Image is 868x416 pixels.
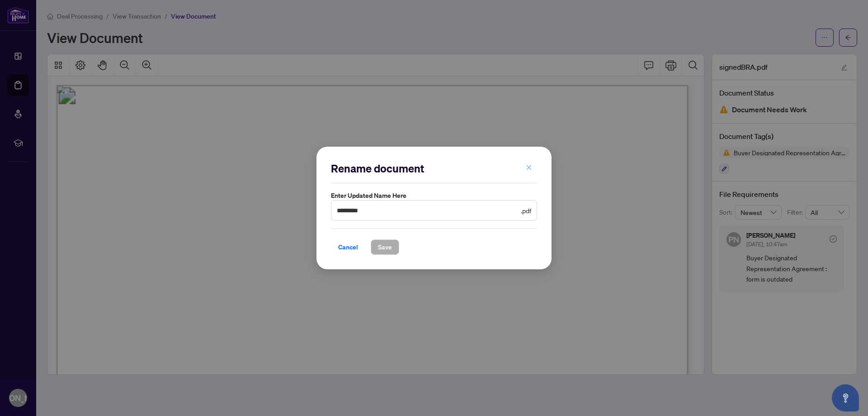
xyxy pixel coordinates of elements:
button: Open asap [832,384,859,411]
label: Enter updated name here [331,191,537,201]
span: Cancel [338,240,358,254]
button: Save [371,239,399,255]
span: .pdf [521,206,531,215]
h2: Rename document [331,161,537,176]
button: Cancel [331,239,365,255]
span: close [526,164,532,171]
